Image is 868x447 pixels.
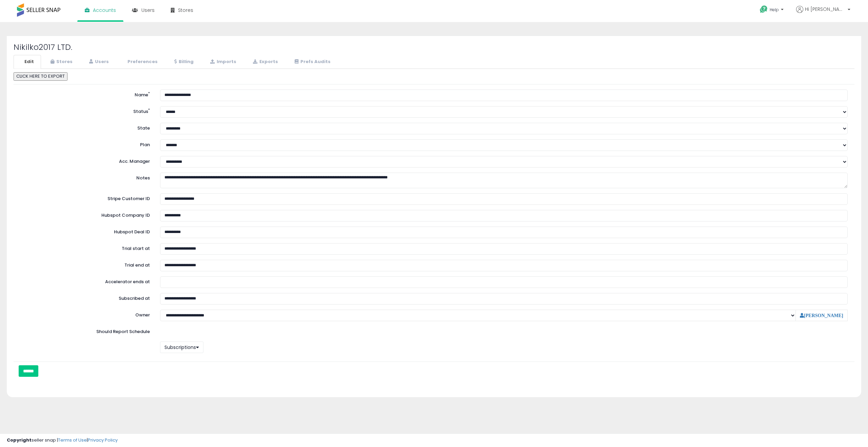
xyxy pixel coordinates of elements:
div: seller snap | | [7,437,118,444]
i: Get Help [759,5,768,14]
label: Accelerator ends at [15,276,155,285]
span: Stores [178,7,193,14]
a: Exports [244,55,285,69]
a: Prefs Audits [286,55,338,69]
a: Billing [165,55,201,69]
a: Imports [201,55,243,69]
strong: Copyright [7,437,32,443]
label: Trial end at [15,260,155,269]
a: [PERSON_NAME] [800,313,843,318]
span: Hi [PERSON_NAME] [805,6,846,13]
label: Notes [15,173,155,181]
a: Edit [14,55,41,69]
label: Status [15,106,155,115]
label: Hubspot Company ID [15,210,155,219]
button: CLICK HERE TO EXPORT [14,72,67,81]
label: Name [15,90,155,98]
a: Hi [PERSON_NAME] [796,6,850,21]
label: Stripe Customer ID [15,193,155,202]
label: Trial start at [15,243,155,252]
span: Help [770,7,779,13]
label: Hubspot Deal ID [15,227,155,235]
span: Users [141,7,155,14]
button: Subscriptions [160,342,203,353]
label: Should Report Schedule [96,329,150,335]
a: Users [80,55,116,69]
a: Preferences [117,55,165,69]
span: Accounts [93,7,116,14]
a: Terms of Use [58,437,87,443]
label: Subscribed at [15,293,155,302]
h2: Nikilko2017 LTD. [14,43,854,52]
a: Privacy Policy [88,437,118,443]
label: Plan [15,139,155,148]
label: Acc. Manager [15,156,155,165]
label: Owner [135,312,150,318]
a: Stores [42,55,80,69]
label: State [15,123,155,132]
